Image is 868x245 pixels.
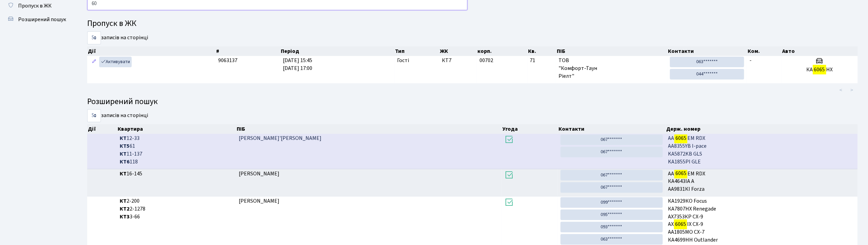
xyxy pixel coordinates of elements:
[668,134,855,165] span: AА ЕМ RDX AA8355YB I-pace KA5872KB GLS KA1855PI GLE
[559,57,665,80] span: ТОВ "Комфорт-Таун Ріелт"
[668,170,855,193] span: AA EM RDX КА4643ІА A АА9831КІ Forza
[236,124,502,134] th: ПІБ
[120,142,130,150] b: КТ5
[530,57,553,64] span: 71
[120,150,127,158] b: КТ
[439,46,477,56] th: ЖК
[674,219,687,229] mark: 6065
[18,2,52,10] span: Пропуск в ЖК
[120,170,127,177] b: КТ
[120,158,130,165] b: КТ6
[280,46,394,56] th: Період
[442,57,474,64] span: КТ7
[750,57,752,64] span: -
[87,124,117,134] th: Дії
[218,57,237,64] span: 9063137
[397,57,409,64] span: Гості
[239,170,279,177] span: [PERSON_NAME]
[477,46,527,56] th: корп.
[18,16,66,23] span: Розширений пошук
[90,57,98,67] a: Редагувати
[87,19,858,29] h4: Пропуск в ЖК
[666,124,858,134] th: Держ. номер
[239,197,279,205] span: [PERSON_NAME]
[120,134,233,165] span: 12-33 61 11-137 118
[3,13,72,26] a: Розширений пошук
[120,197,233,221] span: 2-200 2-1278 3-66
[120,205,130,213] b: КТ2
[120,134,127,142] b: КТ
[87,109,101,122] select: записів на сторінці
[87,109,148,122] label: записів на сторінці
[674,133,687,143] mark: 6065
[120,170,233,178] span: 16-145
[558,124,666,134] th: Контакти
[239,134,321,142] span: [PERSON_NAME]'[PERSON_NAME]
[527,46,556,56] th: Кв.
[87,46,215,56] th: Дії
[502,124,558,134] th: Угода
[674,169,687,178] mark: 6065
[87,31,148,44] label: записів на сторінці
[784,67,855,73] h5: КА НХ
[87,97,858,107] h4: Розширений пошук
[99,57,132,67] a: Активувати
[215,46,280,56] th: #
[120,197,127,205] b: КТ
[747,46,782,56] th: Ком.
[283,57,312,72] span: [DATE] 15:45 [DATE] 17:00
[117,124,236,134] th: Квартира
[781,46,858,56] th: Авто
[87,31,101,44] select: записів на сторінці
[479,57,493,64] span: 00702
[395,46,439,56] th: Тип
[667,46,747,56] th: Контакти
[120,213,130,220] b: КТ3
[813,65,826,74] mark: 6065
[556,46,667,56] th: ПІБ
